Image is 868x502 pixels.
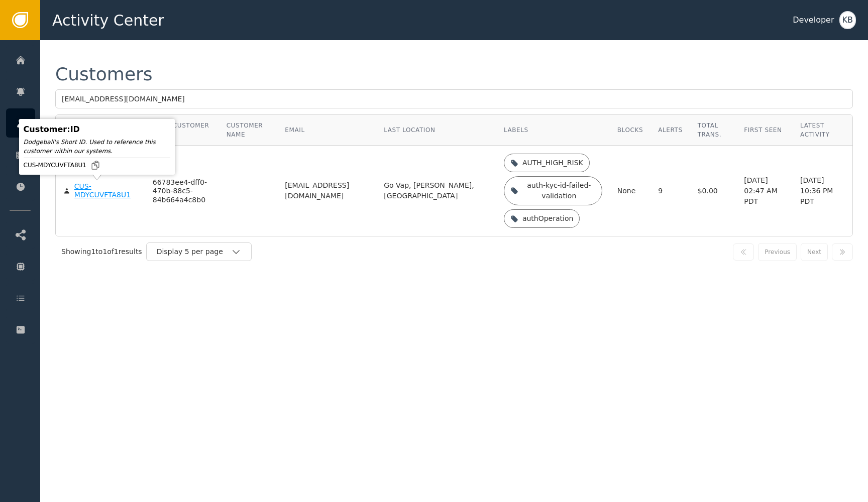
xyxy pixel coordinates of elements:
[376,146,496,236] td: Go Vap, [PERSON_NAME], [GEOGRAPHIC_DATA]
[650,146,690,236] td: 9
[55,89,853,108] input: Search by name, email, or ID
[24,123,170,136] div: Customer : ID
[157,246,231,257] div: Display 5 per page
[227,121,270,139] div: Customer Name
[617,125,643,135] div: Blocks
[698,121,729,139] div: Total Trans.
[384,125,489,135] div: Last Location
[285,125,369,135] div: Email
[800,121,845,139] div: Latest Activity
[146,242,252,261] button: Display 5 per page
[522,213,574,224] div: authOperation
[744,125,785,135] div: First Seen
[74,182,138,200] div: CUS-MDYCUVFTA8U1
[153,121,211,139] div: Your Customer ID
[793,146,852,236] td: [DATE] 10:36 PM PDT
[690,146,737,236] td: $0.00
[24,138,170,156] div: Dodgeball's Short ID. Used to reference this customer within our systems.
[522,180,596,201] div: auth-kyc-id-failed-validation
[52,9,164,32] span: Activity Center
[736,146,793,236] td: [DATE] 02:47 AM PDT
[61,246,142,257] div: Showing 1 to 1 of 1 results
[504,125,602,135] div: Labels
[658,125,683,135] div: Alerts
[617,186,643,196] div: None
[793,14,834,26] div: Developer
[839,11,856,29] button: KB
[277,146,376,236] td: [EMAIL_ADDRESS][DOMAIN_NAME]
[24,160,170,170] div: CUS-MDYCUVFTA8U1
[55,65,153,83] div: Customers
[153,178,211,205] div: 66783ee4-dff0-470b-88c5-84b664a4c8b0
[522,158,583,168] div: AUTH_HIGH_RISK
